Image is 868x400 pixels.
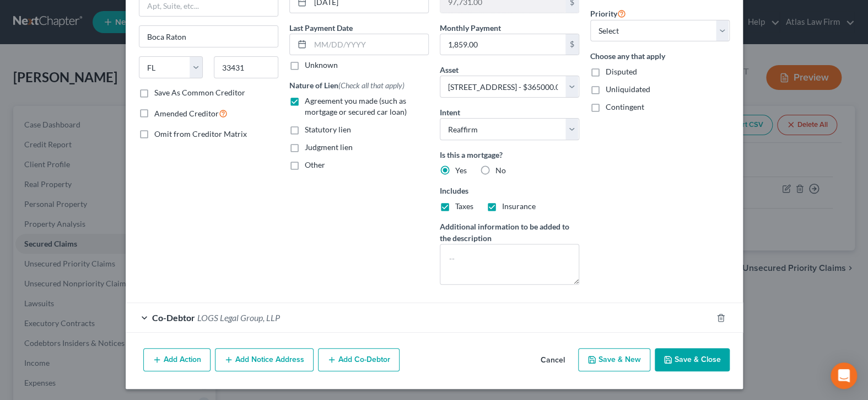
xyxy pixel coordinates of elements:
span: Unliquidated [606,84,650,94]
span: Agreement you made (such as mortgage or secured car loan) [305,96,407,116]
span: No [495,166,506,175]
label: Includes [440,185,579,196]
input: MM/DD/YYYY [310,34,428,55]
span: Co-Debtor [152,312,195,323]
label: Priority [590,7,626,20]
span: Judgment lien [305,142,353,152]
label: Unknown [305,60,338,71]
label: Intent [440,106,460,118]
span: Yes [455,166,467,175]
span: Amended Creditor [154,109,219,118]
div: Open Intercom Messenger [831,362,857,389]
button: Add Notice Address [215,348,314,371]
span: Insurance [502,201,536,211]
span: Contingent [606,102,644,111]
label: Additional information to be added to the description [440,221,579,244]
span: Taxes [455,201,473,211]
span: Disputed [606,67,637,76]
button: Cancel [532,349,574,371]
input: Enter zip... [214,56,278,78]
div: $ [565,34,579,55]
label: Monthly Payment [440,22,501,34]
label: Choose any that apply [590,50,730,62]
input: Enter city... [139,26,278,47]
button: Save & Close [655,348,730,371]
label: Save As Common Creditor [154,87,245,98]
button: Save & New [578,348,650,371]
label: Nature of Lien [289,79,405,91]
label: Is this a mortgage? [440,149,579,161]
button: Add Co-Debtor [318,348,400,371]
span: LOGS Legal Group, LLP [197,312,280,323]
button: Add Action [143,348,211,371]
span: (Check all that apply) [338,81,405,90]
span: Asset [440,65,459,74]
input: 0.00 [440,34,565,55]
span: Omit from Creditor Matrix [154,129,247,138]
span: Other [305,160,325,169]
span: Statutory lien [305,125,351,134]
label: Last Payment Date [289,22,353,34]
